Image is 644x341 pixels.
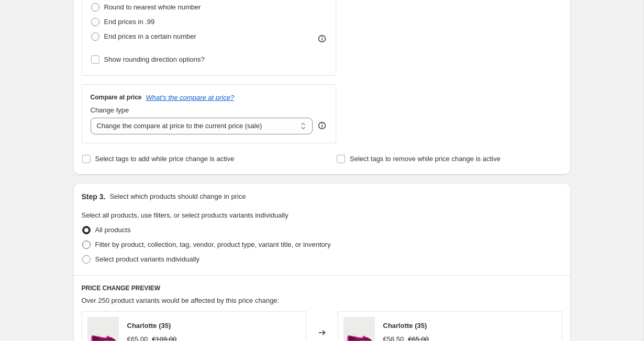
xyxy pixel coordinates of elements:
[91,93,142,101] h3: Compare at price
[82,211,288,219] span: Select all products, use filters, or select products variants individually
[91,106,129,114] span: Change type
[350,155,501,163] span: Select tags to remove while price change is active
[127,322,171,329] span: Charlotte (35)
[82,284,562,292] h6: PRICE CHANGE PREVIEW
[95,226,131,234] span: All products
[146,94,235,101] button: What's the compare at price?
[95,241,331,248] span: Filter by product, collection, tag, vendor, product type, variant title, or inventory
[82,191,106,202] h2: Step 3.
[317,120,327,131] div: help
[383,322,427,329] span: Charlotte (35)
[104,32,196,40] span: End prices in a certain number
[95,155,235,163] span: Select tags to add while price change is active
[95,255,199,263] span: Select product variants individually
[109,191,246,202] p: Select which products should change in price
[104,18,155,26] span: End prices in .99
[82,297,280,304] span: Over 250 product variants would be affected by this price change:
[104,55,205,63] span: Show rounding direction options?
[104,3,201,11] span: Round to nearest whole number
